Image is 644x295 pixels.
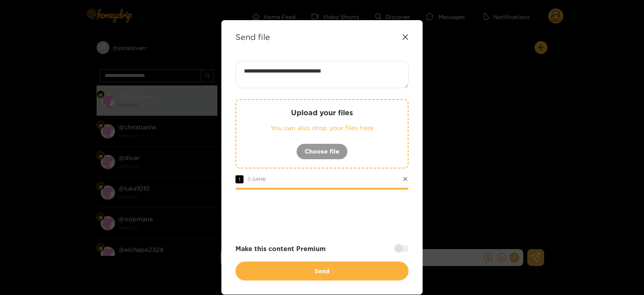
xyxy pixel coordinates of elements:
[235,175,244,183] span: 1
[252,123,392,133] p: You can also drop your files here
[248,177,266,182] span: 0.54 MB
[296,143,348,160] button: Choose file
[235,244,326,253] strong: Make this content Premium
[252,108,392,117] p: Upload your files
[235,32,270,42] strong: Send file
[235,262,409,280] button: Send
